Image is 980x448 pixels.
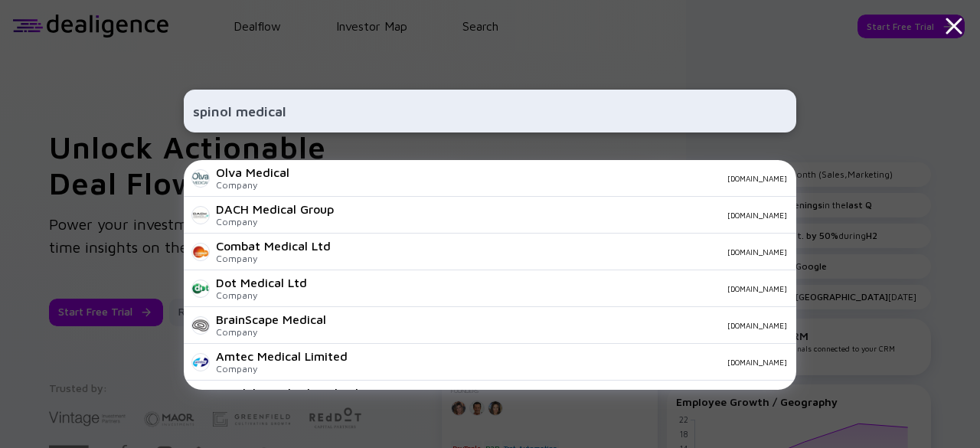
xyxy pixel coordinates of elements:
[193,97,787,125] input: Search Company or Investor...
[216,202,334,216] div: DACH Medical Group
[216,363,348,374] div: Company
[216,239,331,253] div: Combat Medical Ltd
[338,321,787,330] div: [DOMAIN_NAME]
[216,165,289,179] div: Olva Medical
[216,289,307,301] div: Company
[319,284,787,293] div: [DOMAIN_NAME]
[216,179,289,191] div: Company
[302,174,787,183] div: [DOMAIN_NAME]
[216,216,334,227] div: Company
[216,349,348,363] div: Amtec Medical Limited
[216,253,331,264] div: Company
[346,211,787,220] div: [DOMAIN_NAME]
[360,358,787,367] div: [DOMAIN_NAME]
[216,326,326,338] div: Company
[343,247,787,257] div: [DOMAIN_NAME]
[216,276,307,289] div: Dot Medical Ltd
[216,386,388,400] div: Gondola Medical Technologies
[216,312,326,326] div: BrainScape Medical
